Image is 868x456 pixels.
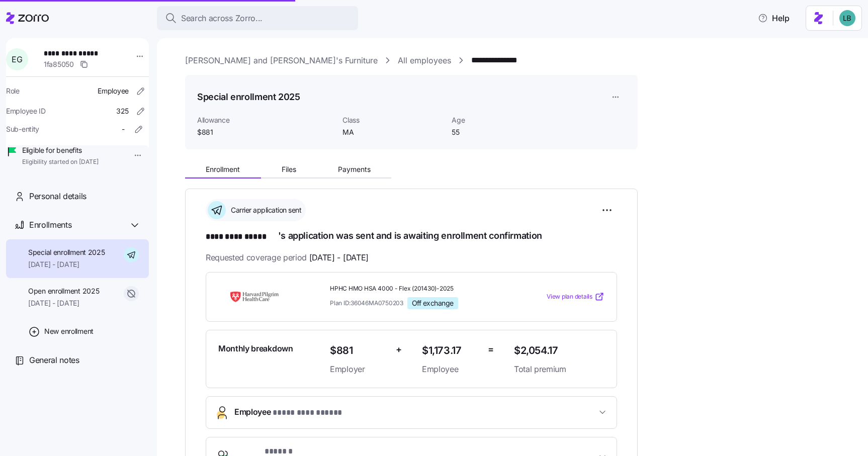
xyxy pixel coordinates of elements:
img: Harvard Pilgrim Health Care [218,285,291,308]
span: $1,173.17 [422,342,480,359]
span: [DATE] - [DATE] [28,259,105,269]
span: $881 [197,127,334,137]
span: Role [6,86,20,96]
span: Allowance [197,115,334,125]
span: Total premium [514,363,604,376]
span: Monthly breakdown [218,342,293,355]
span: - [122,124,125,134]
span: New enrollment [44,326,94,336]
span: HPHC HMO HSA 4000 - Flex (201430)-2025 [330,285,506,293]
span: Sub-entity [6,124,39,134]
span: Employee ID [6,106,46,116]
span: Plan ID: 36046MA0750203 [330,299,403,307]
span: Enrollment [206,166,240,173]
span: = [488,342,494,357]
span: E G [12,55,22,63]
span: Enrollments [29,219,71,231]
span: Employee [422,363,480,376]
img: 55738f7c4ee29e912ff6c7eae6e0401b [839,10,855,26]
span: Class [342,115,444,125]
span: Off exchange [412,299,454,308]
span: Files [282,166,296,173]
span: Employee [98,86,129,96]
span: Eligible for benefits [22,145,99,155]
span: + [396,342,402,357]
span: Requested coverage period [206,251,369,264]
h1: 's application was sent and is awaiting enrollment confirmation [206,229,617,243]
span: [DATE] - [DATE] [28,298,99,308]
h1: Special enrollment 2025 [197,90,300,103]
span: Payments [338,166,371,173]
a: All employees [398,54,451,67]
span: Eligibility started on [DATE] [22,158,99,166]
span: Help [758,12,790,24]
span: Open enrollment 2025 [28,286,99,296]
span: Special enrollment 2025 [28,247,105,257]
span: View plan details [547,292,592,302]
span: 1fa85050 [44,59,74,69]
span: 55 [452,127,553,137]
span: Age [452,115,553,125]
button: Help [750,8,798,28]
span: Employee [234,406,350,419]
span: $2,054.17 [514,342,604,359]
span: Employer [330,363,388,376]
span: Carrier application sent [228,205,301,215]
span: MA [342,127,444,137]
button: Search across Zorro... [157,6,358,30]
span: Personal details [29,190,86,203]
span: [DATE] - [DATE] [309,251,369,264]
span: Search across Zorro... [181,12,263,25]
span: 325 [116,106,129,116]
a: View plan details [547,292,604,302]
a: [PERSON_NAME] and [PERSON_NAME]'s Furniture [185,54,378,67]
span: General notes [29,354,79,367]
span: $881 [330,342,388,359]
